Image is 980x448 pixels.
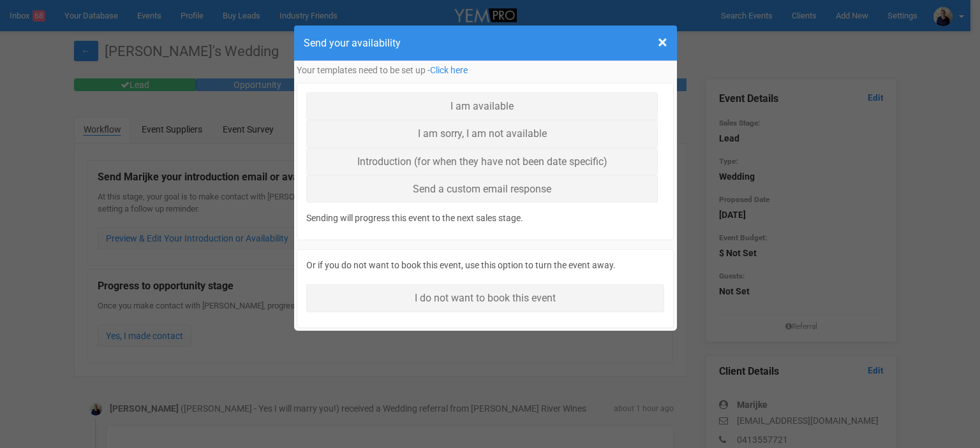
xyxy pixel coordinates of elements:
[304,35,667,51] h4: Send your availability
[306,212,665,224] p: Sending will progress this event to the next sales stage.
[306,175,658,203] a: Send a custom email response
[306,284,665,312] a: I do not want to book this event
[306,92,658,120] a: I am available
[306,148,658,175] a: Introduction (for when they have not been date specific)
[306,259,665,271] p: Or if you do not want to book this event, use this option to turn the event away.
[430,65,468,75] a: Click here
[658,32,667,53] span: ×
[297,64,674,76] p: Your templates need to be set up -
[306,120,658,147] a: I am sorry, I am not available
